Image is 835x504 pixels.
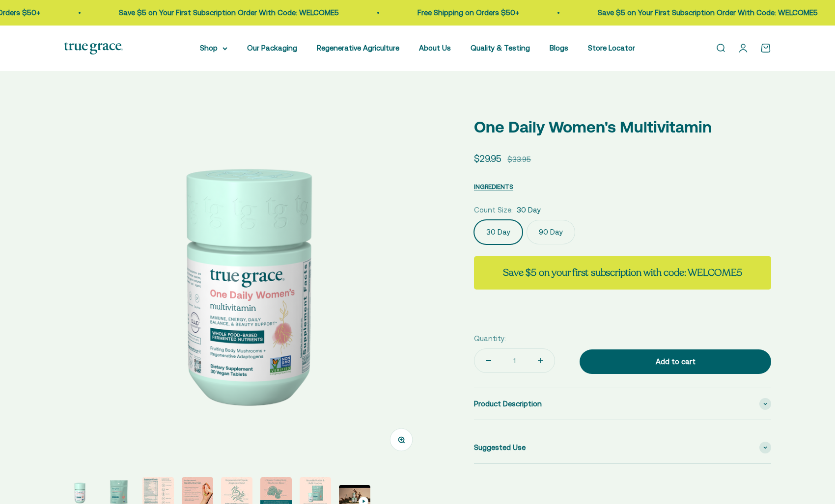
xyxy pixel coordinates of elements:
[474,333,506,345] label: Quantity:
[580,349,771,374] button: Add to cart
[474,204,513,216] legend: Count Size:
[474,442,526,453] span: Suggested Use
[599,356,751,368] div: Add to cart
[474,388,771,420] summary: Product Description
[474,114,771,139] p: One Daily Women's Multivitamin
[503,266,742,279] strong: Save $5 on your first subscription with code: WELCOME5
[419,44,451,52] a: About Us
[474,398,542,410] span: Product Description
[550,44,568,52] a: Blogs
[526,349,555,372] button: Increase quantity
[200,42,227,54] summary: Shop
[471,44,530,52] a: Quality & Testing
[474,181,513,192] button: INGREDIENTS
[507,154,531,165] compare-at-price: $33.95
[317,44,399,52] a: Regenerative Agriculture
[474,183,513,190] span: INGREDIENTS
[574,7,794,19] p: Save $5 on Your First Subscription Order With Code: WELCOME5
[588,44,635,52] a: Store Locator
[517,204,541,216] span: 30 Day
[64,103,427,465] img: We select ingredients that play a concrete role in true health, and we include them at effective ...
[474,432,771,463] summary: Suggested Use
[474,151,501,166] sale-price: $29.95
[247,44,297,52] a: Our Packaging
[95,7,315,19] p: Save $5 on Your First Subscription Order With Code: WELCOME5
[393,8,495,17] a: Free Shipping on Orders $50+
[474,349,503,372] button: Decrease quantity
